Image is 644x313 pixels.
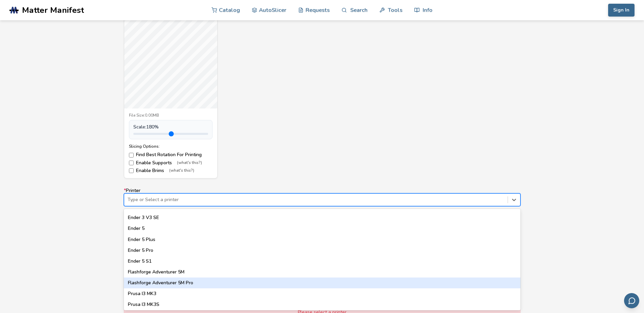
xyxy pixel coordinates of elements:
[129,144,213,149] div: Slicing Options:
[129,153,134,158] input: Find Best Rotation For Printing
[133,124,159,130] span: Scale: 180 %
[129,160,213,166] label: Enable Supports
[124,234,520,245] div: Ender 5 Plus
[624,293,639,308] button: Send feedback via email
[169,168,194,173] span: (what's this?)
[128,197,129,202] input: *PrinterType or Select a printerElegoo Neptune 3Elegoo Neptune 3 MaxElegoo Neptune 3 PlusElegoo N...
[124,212,520,223] div: Ender 3 V3 SE
[129,113,213,118] div: File Size: 0.00MB
[129,152,213,158] label: Find Best Rotation For Printing
[177,161,202,165] span: (what's this?)
[124,267,520,278] div: Flashforge Adventurer 5M
[124,278,520,288] div: Flashforge Adventurer 5M Pro
[124,256,520,267] div: Ender 5 S1
[124,245,520,256] div: Ender 5 Pro
[124,299,520,310] div: Prusa I3 MK3S
[129,168,134,173] input: Enable Brims(what's this?)
[124,188,520,206] label: Printer
[124,223,520,234] div: Ender 5
[129,161,134,165] input: Enable Supports(what's this?)
[22,5,84,15] span: Matter Manifest
[124,288,520,299] div: Prusa I3 MK3
[608,4,635,17] button: Sign In
[129,168,213,173] label: Enable Brims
